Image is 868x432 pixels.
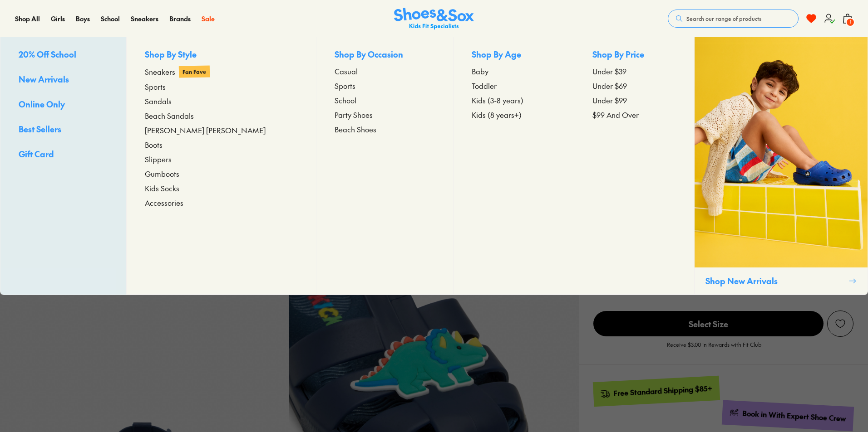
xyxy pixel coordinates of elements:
p: Shop By Style [145,48,297,62]
a: New Arrivals [19,73,108,87]
span: Casual [335,66,358,77]
span: Sneakers [145,66,175,77]
span: School [335,95,356,106]
a: Shoes & Sox [394,8,474,30]
span: Kids Socks [145,183,179,194]
a: Boys [76,14,90,24]
a: Party Shoes [335,109,435,120]
span: Slippers [145,154,172,165]
a: Slippers [145,154,297,165]
a: Kids Socks [145,183,297,194]
span: Gift Card [19,148,54,160]
a: Sneakers Fan Fave [145,66,297,78]
span: Boots [145,139,163,150]
a: Girls [51,14,65,24]
span: Beach Sandals [145,110,194,121]
div: Book in With Expert Shoe Crew [742,408,847,424]
a: Baby [472,66,555,77]
button: Select Size [593,311,824,337]
p: Shop New Arrivals [705,275,845,287]
a: Beach Shoes [335,124,435,135]
a: Toddler [472,80,555,91]
a: Under $99 [592,95,676,106]
span: Baby [472,66,488,77]
span: Search our range of products [686,15,761,23]
div: Free Standard Shipping $85+ [613,383,712,398]
a: Sports [145,81,297,92]
span: [PERSON_NAME] [PERSON_NAME] [145,125,266,136]
a: Kids (8 years+) [472,109,555,120]
span: 20% Off School [19,49,76,60]
span: Under $39 [592,66,626,77]
a: Accessories [145,197,297,208]
a: Brands [169,14,191,24]
a: $99 And Over [592,109,676,120]
a: School [335,95,435,106]
a: [PERSON_NAME] [PERSON_NAME] [145,125,297,136]
span: Beach Shoes [335,124,376,135]
button: 1 [842,9,853,29]
a: School [101,14,120,24]
p: Shop By Occasion [335,48,435,62]
span: Accessories [145,197,183,208]
span: Under $99 [592,95,627,106]
button: Search our range of products [668,10,799,28]
a: Shop New Arrivals [694,37,868,295]
p: Shop By Age [472,48,555,62]
a: Casual [335,66,435,77]
span: Kids (3-8 years) [472,95,523,106]
p: Fan Fave [179,65,210,78]
a: Online Only [19,98,108,112]
span: Under $69 [592,80,627,91]
a: Book in With Expert Shoe Crew [722,400,854,432]
a: Under $39 [592,66,676,77]
span: Gumboots [145,168,179,179]
a: Sandals [145,96,297,107]
span: 1 [846,18,855,27]
a: 20% Off School [19,48,108,62]
a: Kids (3-8 years) [472,95,555,106]
a: Shop All [15,14,40,24]
img: SNS_WEBASSETS_CollectionHero_1280x1600_2_fb232889-267f-4fcf-bba8-825bf368b813.png [695,37,868,267]
button: Add to wishlist [827,311,853,337]
a: Gumboots [145,168,297,179]
a: Beach Sandals [145,110,297,121]
span: Sports [335,80,355,91]
span: Toddler [472,80,497,91]
a: Sports [335,80,435,91]
a: Free Standard Shipping $85+ [592,376,720,407]
span: $99 And Over [592,109,639,120]
span: Party Shoes [335,109,373,120]
span: Sandals [145,96,172,107]
span: Sports [145,81,166,92]
span: Best Sellers [19,123,61,135]
a: Sneakers [131,14,158,24]
a: Sale [202,14,215,24]
p: Receive $3.00 in Rewards with Fit Club [667,340,761,357]
a: Under $69 [592,80,676,91]
a: Best Sellers [19,123,108,137]
a: Gift Card [19,148,108,162]
span: Online Only [19,98,65,110]
a: Boots [145,139,297,150]
p: Shop By Price [592,48,676,62]
img: SNS_Logo_Responsive.svg [394,8,474,30]
span: New Arrivals [19,73,69,85]
span: Kids (8 years+) [472,109,522,120]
